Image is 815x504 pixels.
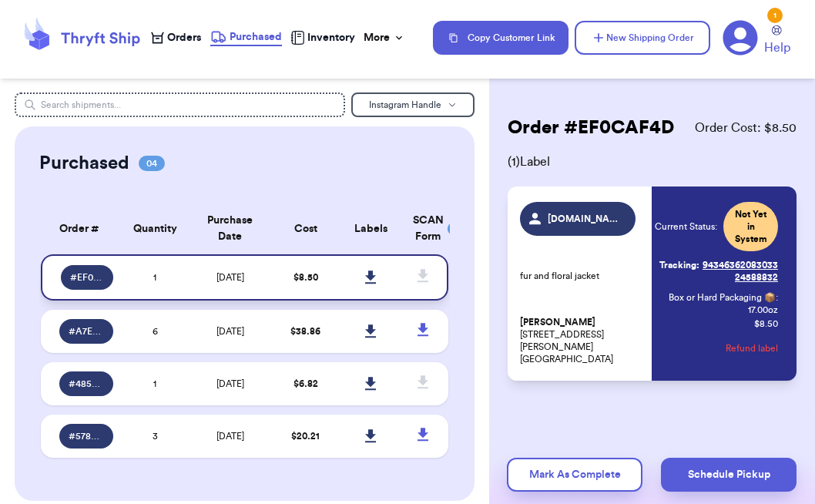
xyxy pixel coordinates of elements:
[70,271,104,284] span: # EF0CAF4D
[293,273,318,282] span: $ 8.50
[216,327,244,336] span: [DATE]
[655,220,717,233] span: Current Status:
[291,432,320,441] span: $ 20.21
[290,327,320,336] span: $ 38.86
[726,331,778,365] button: Refund label
[153,273,156,282] span: 1
[338,203,404,254] th: Labels
[41,203,122,254] th: Order #
[508,153,797,171] span: ( 1 ) Label
[661,458,797,492] button: Schedule Pickup
[216,273,244,282] span: [DATE]
[695,119,797,137] span: Order Cost: $ 8.50
[273,203,338,254] th: Cost
[293,379,318,388] span: $ 6.82
[216,432,244,441] span: [DATE]
[39,151,129,176] h2: Purchased
[776,291,778,304] span: :
[548,213,621,225] span: [DOMAIN_NAME]
[507,458,642,492] button: Mark As Complete
[153,432,158,441] span: 3
[153,379,156,388] span: 1
[364,30,405,45] div: More
[733,208,769,245] span: Not Yet in System
[351,92,475,117] button: Instagram Handle
[413,213,430,245] div: SCAN Form
[520,270,643,282] p: fur and floral jacket
[748,304,778,316] span: 17.00 oz
[764,25,790,57] a: Help
[520,317,595,328] span: [PERSON_NAME]
[659,259,699,271] span: Tracking:
[153,327,158,336] span: 6
[69,325,104,338] span: # A7EB6664
[210,29,282,46] a: Purchased
[754,318,778,330] p: $ 8.50
[15,92,345,117] input: Search shipments...
[575,21,710,55] button: New Shipping Order
[151,30,201,45] a: Orders
[307,30,355,45] span: Inventory
[216,379,244,388] span: [DATE]
[69,378,104,390] span: # 485093D0
[508,116,674,140] h2: Order # EF0CAF4D
[290,30,355,45] a: Inventory
[167,30,201,45] span: Orders
[230,29,282,45] span: Purchased
[433,21,568,55] button: Copy Customer Link
[369,100,441,109] span: Instagram Handle
[122,203,188,254] th: Quantity
[767,8,783,23] div: 1
[669,293,776,302] span: Box or Hard Packaging 📦
[520,316,643,365] p: [STREET_ADDRESS][PERSON_NAME] [GEOGRAPHIC_DATA]
[139,156,165,171] span: 04
[69,430,104,442] span: # 5788E87A
[655,253,778,290] a: Tracking:9434636208303324588832
[187,203,273,254] th: Purchase Date
[764,39,790,57] span: Help
[723,20,758,55] a: 1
